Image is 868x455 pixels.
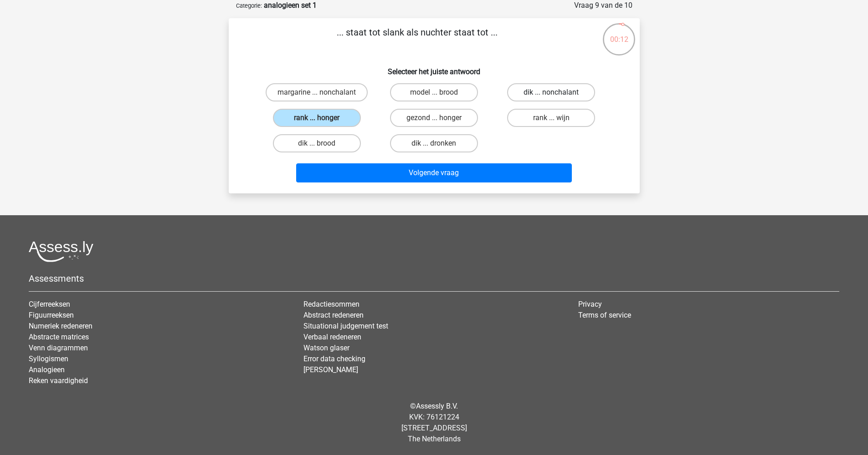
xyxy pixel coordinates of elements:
[303,354,365,363] a: Error data checking
[507,83,595,101] label: dik ... nonchalant
[29,273,839,284] h5: Assessments
[390,134,478,152] label: dik ... dronken
[29,376,88,385] a: Reken vaardigheid
[303,300,360,308] a: Redactiesommen
[602,22,636,45] div: 00:12
[578,300,602,308] a: Privacy
[303,322,388,330] a: Situational judgement test
[303,344,349,352] a: Watson glaser
[22,394,846,452] div: © KVK: 76121224 [STREET_ADDRESS] The Netherlands
[390,109,478,127] label: gezond ... honger
[507,109,595,127] label: rank ... wijn
[416,402,458,410] a: Assessly B.V.
[264,1,317,10] strong: analogieen set 1
[29,344,88,352] a: Venn diagrammen
[243,25,591,53] p: ... staat tot slank als nuchter staat tot ...
[29,365,65,374] a: Analogieen
[29,311,74,319] a: Figuurreeksen
[273,134,361,152] label: dik ... brood
[578,311,631,319] a: Terms of service
[303,311,364,319] a: Abstract redeneren
[29,354,68,363] a: Syllogismen
[390,83,478,101] label: model ... brood
[29,241,93,262] img: Assessly logo
[273,109,361,127] label: rank ... honger
[29,333,89,341] a: Abstracte matrices
[266,83,368,101] label: margarine ... nonchalant
[236,2,262,9] small: Categorie:
[296,163,572,182] button: Volgende vraag
[303,365,358,374] a: [PERSON_NAME]
[303,333,361,341] a: Verbaal redeneren
[29,322,92,330] a: Numeriek redeneren
[29,300,70,308] a: Cijferreeksen
[243,60,625,76] h6: Selecteer het juiste antwoord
